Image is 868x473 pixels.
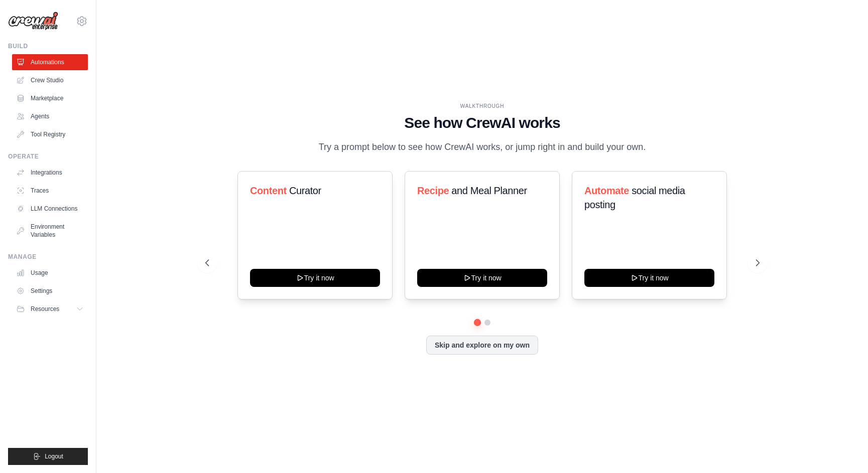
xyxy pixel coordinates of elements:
[12,54,88,70] a: Automations
[8,448,88,465] button: Logout
[12,301,88,317] button: Resources
[8,12,58,31] img: Logo
[45,452,63,460] span: Logout
[289,185,321,196] span: Curator
[584,269,714,287] button: Try it now
[250,269,380,287] button: Try it now
[417,269,547,287] button: Try it now
[12,219,88,243] a: Environment Variables
[314,140,651,154] p: Try a prompt below to see how CrewAI works, or jump right in and build your own.
[12,126,88,142] a: Tool Registry
[584,185,629,196] span: Automate
[12,90,88,106] a: Marketplace
[417,185,449,196] span: Recipe
[12,108,88,124] a: Agents
[8,152,88,161] div: Operate
[426,336,538,355] button: Skip and explore on my own
[31,305,59,313] span: Resources
[12,72,88,88] a: Crew Studio
[12,283,88,299] a: Settings
[584,185,685,210] span: social media posting
[8,253,88,261] div: Manage
[250,185,287,196] span: Content
[12,165,88,181] a: Integrations
[451,185,527,196] span: and Meal Planner
[8,42,88,50] div: Build
[12,183,88,199] a: Traces
[12,265,88,281] a: Usage
[205,102,760,110] div: WALKTHROUGH
[12,201,88,217] a: LLM Connections
[205,114,760,132] h1: See how CrewAI works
